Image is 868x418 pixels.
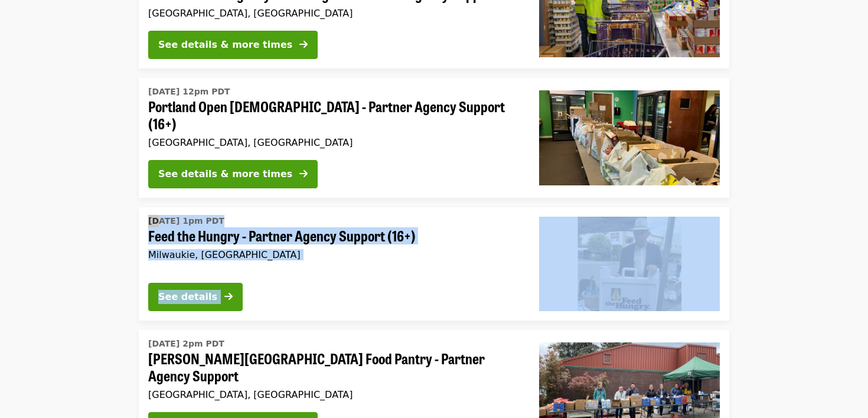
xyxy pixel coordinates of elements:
span: [PERSON_NAME][GEOGRAPHIC_DATA] Food Pantry - Partner Agency Support [148,350,520,384]
span: Feed the Hungry - Partner Agency Support (16+) [148,227,520,244]
div: [GEOGRAPHIC_DATA], [GEOGRAPHIC_DATA] [148,389,520,400]
button: See details & more times [148,160,318,188]
time: [DATE] 12pm PDT [148,86,230,98]
div: See details & more times [158,167,292,181]
time: [DATE] 1pm PDT [148,215,224,227]
div: See details [158,290,217,304]
div: See details & more times [158,38,292,52]
a: See details for "Feed the Hungry - Partner Agency Support (16+)" [139,207,729,321]
button: See details & more times [148,31,318,59]
a: See details for "Portland Open Bible - Partner Agency Support (16+)" [139,78,729,198]
i: arrow-right icon [299,168,308,179]
div: [GEOGRAPHIC_DATA], [GEOGRAPHIC_DATA] [148,8,520,19]
i: arrow-right icon [299,39,308,50]
span: Portland Open [DEMOGRAPHIC_DATA] - Partner Agency Support (16+) [148,98,520,132]
time: [DATE] 2pm PDT [148,338,224,350]
i: arrow-right icon [224,291,233,302]
div: [GEOGRAPHIC_DATA], [GEOGRAPHIC_DATA] [148,137,520,148]
div: Milwaukie, [GEOGRAPHIC_DATA] [148,249,520,260]
img: Portland Open Bible - Partner Agency Support (16+) organized by Oregon Food Bank [539,90,720,185]
img: Feed the Hungry - Partner Agency Support (16+) organized by Oregon Food Bank [539,217,720,311]
button: See details [148,283,243,311]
